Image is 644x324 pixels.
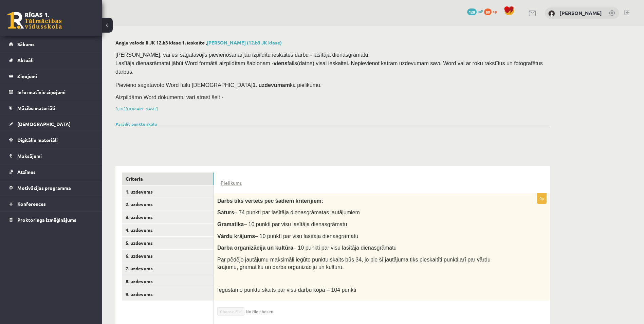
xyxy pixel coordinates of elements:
[122,211,214,223] a: 3. uzdevums
[115,106,158,111] a: [URL][DOMAIN_NAME]
[17,84,93,100] legend: Informatīvie ziņojumi
[217,233,255,239] span: Vārdu krājums
[122,198,214,211] a: 2. uzdevums
[17,185,71,191] span: Motivācijas programma
[9,84,93,100] a: Informatīvie ziņojumi
[17,148,93,164] legend: Maksājumi
[9,52,93,68] a: Aktuāli
[537,193,547,204] p: 0p
[9,212,93,228] a: Proktoringa izmēģinājums
[17,169,36,175] span: Atzīmes
[467,8,477,15] span: 128
[478,8,483,14] span: mP
[559,10,602,16] a: [PERSON_NAME]
[122,237,214,249] a: 5. uzdevums
[244,221,347,227] span: – 10 punkti par visu lasītāja dienasgrāmatu
[7,12,62,29] a: Rīgas 1. Tālmācības vidusskola
[9,116,93,132] a: [DEMOGRAPHIC_DATA]
[17,57,34,63] span: Aktuāli
[217,257,491,270] span: Par pēdējo jautājumu maksimāli iegūto punktu skaits būs 34, jo pie šī jautājuma tiks pieskaitīti ...
[122,275,214,288] a: 8. uzdevums
[17,201,46,207] span: Konferences
[217,287,356,293] span: Iegūstamo punktu skaits par visu darbu kopā – 104 punkti
[9,148,93,164] a: Maksājumi
[217,210,234,215] span: Saturs
[115,82,321,88] span: Pievieno sagatavoto Word failu [DEMOGRAPHIC_DATA] kā pielikumu.
[293,245,397,251] span: – 10 punkti par visu lasītāja dienasgrāmatu
[217,245,293,251] span: Darba organizācija un kultūra
[17,105,55,111] span: Mācību materiāli
[115,121,157,127] a: Parādīt punktu skalu
[17,68,93,84] legend: Ziņojumi
[115,94,223,100] span: Aizpildāmo Word dokumentu vari atrast šeit -
[9,100,93,116] a: Mācību materiāli
[207,39,282,46] a: [PERSON_NAME] (12.b3 JK klase)
[255,233,358,239] span: – 10 punkti par visu lasītāja dienasgrāmatu
[122,173,214,185] a: Criteria
[122,224,214,236] a: 4. uzdevums
[115,52,544,75] span: [PERSON_NAME], vai esi sagatavojis pievienošanai jau izpildītu ieskaites darbu - lasītāja dienasg...
[234,210,360,215] span: – 74 punkti par lasītāja dienasgrāmatas jautājumiem
[17,137,58,143] span: Digitālie materiāli
[274,60,288,66] strong: viens
[17,121,71,127] span: [DEMOGRAPHIC_DATA]
[9,36,93,52] a: Sākums
[115,40,550,46] h2: Angļu valoda II JK 12.b3 klase 1. ieskaite ,
[467,8,483,14] a: 128 mP
[484,8,500,14] a: 80 xp
[122,185,214,198] a: 1. uzdevums
[122,288,214,301] a: 9. uzdevums
[253,82,290,88] strong: 1. uzdevumam
[122,262,214,275] a: 7. uzdevums
[17,41,35,47] span: Sākums
[221,179,242,186] a: Pielikums
[9,132,93,148] a: Digitālie materiāli
[484,8,492,15] span: 80
[9,68,93,84] a: Ziņojumi
[9,196,93,212] a: Konferences
[217,198,323,204] span: Darbs tiks vērtēts pēc šādiem kritērijiem:
[9,180,93,196] a: Motivācijas programma
[548,10,555,17] img: Inga Revina
[17,217,76,223] span: Proktoringa izmēģinājums
[9,164,93,180] a: Atzīmes
[122,250,214,262] a: 6. uzdevums
[217,221,244,227] span: Gramatika
[493,8,497,14] span: xp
